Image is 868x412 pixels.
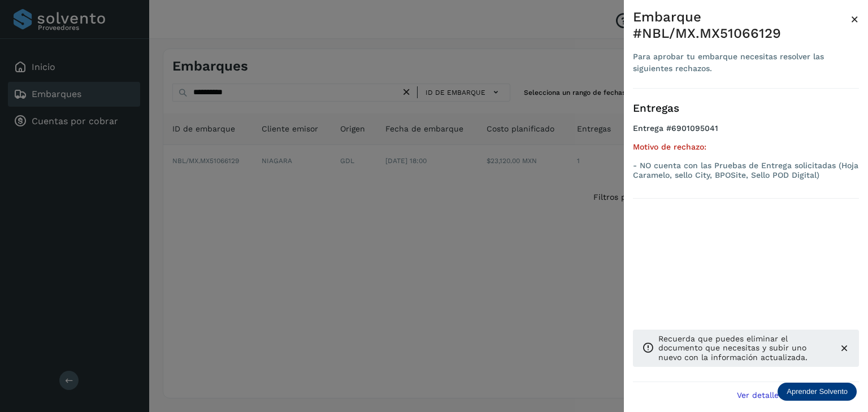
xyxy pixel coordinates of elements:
[633,142,859,152] h5: Motivo de rechazo:
[633,102,859,115] h3: Entregas
[778,383,857,401] div: Aprender Solvento
[730,382,859,407] button: Ver detalle de embarque
[850,11,859,27] span: ×
[633,161,859,180] p: - NO cuenta con las Pruebas de Entrega solicitadas (Hoja Caramelo, sello City, BPOSite, Sello POD...
[850,9,859,29] button: Close
[633,51,850,74] div: Para aprobar tu embarque necesitas resolver las siguientes rechazos.
[633,124,859,142] h4: Entrega #6901095041
[658,334,830,362] p: Recuerda que puedes eliminar el documento que necesitas y subir uno nuevo con la información actu...
[787,387,848,396] p: Aprender Solvento
[633,9,850,42] div: Embarque #NBL/MX.MX51066129
[737,391,834,399] span: Ver detalle de embarque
